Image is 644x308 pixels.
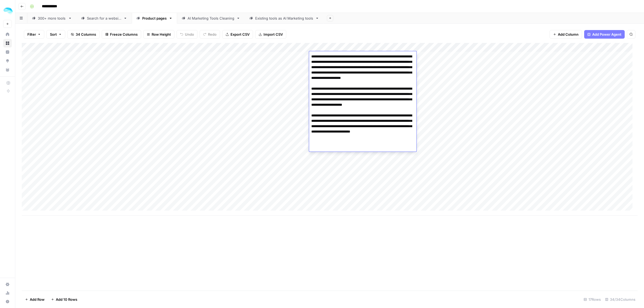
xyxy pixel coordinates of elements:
span: Undo [185,32,194,37]
button: Export CSV [222,30,253,39]
span: 34 Columns [76,32,96,37]
span: Import CSV [264,32,283,37]
span: Add 10 Rows [56,297,77,302]
a: Product pages [132,13,177,24]
div: Product pages [142,16,167,21]
button: Add Column [550,30,582,39]
span: Add Column [558,32,579,37]
span: Freeze Columns [110,32,138,37]
a: Existing tools as AI Marketing tools [245,13,324,24]
a: Settings [3,280,12,289]
a: Browse [3,39,12,47]
a: Usage [3,289,12,297]
span: Add Row [30,297,45,302]
button: Row Height [143,30,174,39]
div: Existing tools as AI Marketing tools [255,16,313,21]
a: AI Marketing Tools Cleaning [177,13,245,24]
span: Export CSV [230,32,250,37]
a: Search for a website [76,13,132,24]
button: Help + Support [3,297,12,306]
a: Home [3,30,12,39]
a: Opportunities [3,57,12,65]
button: Add Row [22,295,48,304]
button: Add 10 Rows [48,295,80,304]
div: 300+ more tools [38,16,66,21]
div: 17 Rows [581,295,603,304]
button: Import CSV [255,30,286,39]
button: Add Power Agent [584,30,625,39]
span: Add Power Agent [592,32,621,37]
button: 34 Columns [67,30,100,39]
a: Your Data [3,65,12,74]
a: 300+ more tools [27,13,76,24]
button: Freeze Columns [102,30,141,39]
button: Sort [46,30,65,39]
div: Search for a website [87,16,121,21]
span: Redo [208,32,217,37]
button: Redo [200,30,220,39]
button: Filter [24,30,44,39]
span: Filter [27,32,36,37]
button: Undo [177,30,197,39]
a: Insights [3,48,12,56]
img: ColdiQ Logo [3,6,13,16]
span: Sort [50,32,57,37]
div: 34/34 Columns [603,295,638,304]
span: Row Height [152,32,171,37]
div: AI Marketing Tools Cleaning [188,16,234,21]
button: Workspace: ColdiQ [3,4,12,18]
